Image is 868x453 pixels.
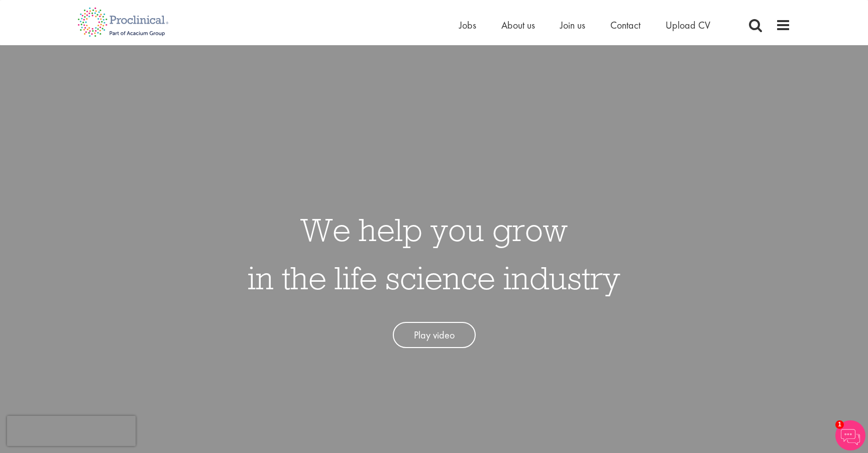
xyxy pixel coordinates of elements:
[248,205,620,302] h1: We help you grow in the life science industry
[459,19,476,32] a: Jobs
[501,19,535,32] a: About us
[560,19,585,32] a: Join us
[393,322,476,349] a: Play video
[835,420,865,450] img: Chatbot
[666,19,710,32] a: Upload CV
[835,420,844,429] span: 1
[610,19,640,32] a: Contact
